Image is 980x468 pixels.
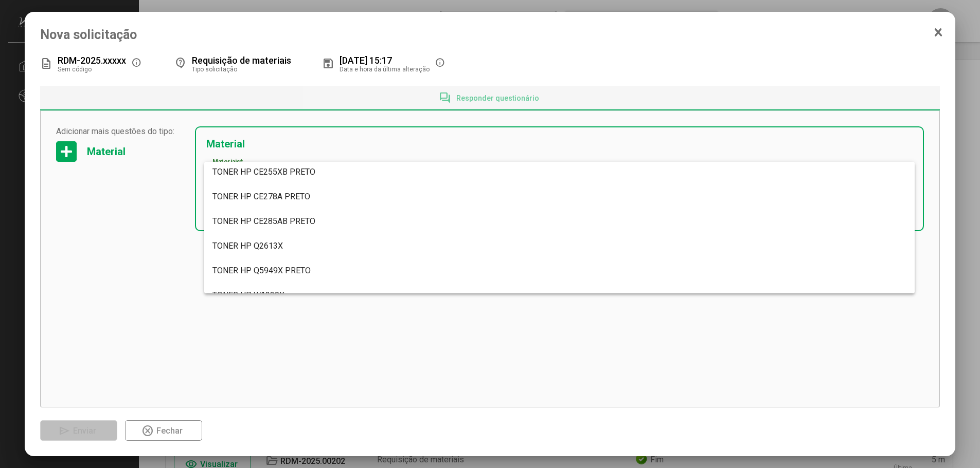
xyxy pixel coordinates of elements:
span: TONER HP CE278A PRETO [212,192,310,201]
span: TONER HP CE255XB PRETO [212,167,315,177]
span: TONER HP Q2613X [212,241,283,251]
span: TONER HP CE285AB PRETO [212,216,315,226]
span: TONER HP Q5949X PRETO [212,266,311,275]
span: TONER HP W1330X [212,290,284,300]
